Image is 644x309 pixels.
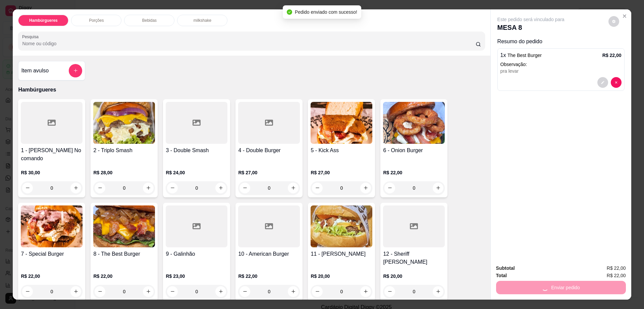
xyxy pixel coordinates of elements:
[497,23,565,32] p: MESA 8
[507,53,542,58] span: The Best Burger
[21,67,49,75] h4: Item avulso
[238,250,300,258] h4: 10 - American Burger
[497,38,625,46] p: Resumo do pedido
[194,18,211,23] p: milkshake
[500,61,622,68] p: Observação:
[311,205,372,247] img: product-image
[611,77,622,88] button: decrease-product-quantity
[383,273,445,280] p: R$ 20,00
[93,146,155,154] h4: 2 - Triplo Smash
[238,146,300,154] h4: 4 - Double Burger
[607,264,626,272] span: R$ 22,00
[500,68,622,74] div: pra levar
[497,16,565,23] p: Este pedido será vinculado para
[93,169,155,176] p: R$ 28,00
[500,51,542,59] p: 1 x
[21,205,83,247] img: product-image
[29,18,58,23] p: Hambúrgueres
[383,169,445,176] p: R$ 22,00
[142,18,157,23] p: Bebidas
[93,273,155,280] p: R$ 22,00
[21,146,83,163] h4: 1 - [PERSON_NAME] No comando
[602,52,622,59] p: R$ 22,00
[608,16,619,27] button: decrease-product-quantity
[619,11,630,21] button: Close
[21,250,83,258] h4: 7 - Special Burger
[22,40,475,47] input: Pesquisa
[89,18,104,23] p: Porções
[166,169,227,176] p: R$ 24,00
[21,273,83,280] p: R$ 22,00
[607,272,626,279] span: R$ 22,00
[311,273,372,280] p: R$ 20,00
[93,250,155,258] h4: 8 - The Best Burger
[383,102,445,144] img: product-image
[166,273,227,280] p: R$ 23,00
[287,9,292,15] span: check-circle
[166,250,227,258] h4: 9 - Galinhão
[238,169,300,176] p: R$ 27,00
[93,102,155,144] img: product-image
[383,250,445,266] h4: 12 - Sheriff [PERSON_NAME]
[22,34,41,40] label: Pesquisa
[383,146,445,154] h4: 6 - Onion Burger
[69,64,82,77] button: add-separate-item
[496,273,507,278] strong: Total
[295,9,357,15] span: Pedido enviado com sucesso!
[311,169,372,176] p: R$ 27,00
[311,146,372,154] h4: 5 - Kick Ass
[166,146,227,154] h4: 3 - Double Smash
[93,205,155,247] img: product-image
[311,102,372,144] img: product-image
[21,169,83,176] p: R$ 30,00
[597,77,608,88] button: decrease-product-quantity
[18,86,485,94] p: Hambúrgueres
[238,273,300,280] p: R$ 22,00
[496,265,515,271] strong: Subtotal
[311,250,372,258] h4: 11 - [PERSON_NAME]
